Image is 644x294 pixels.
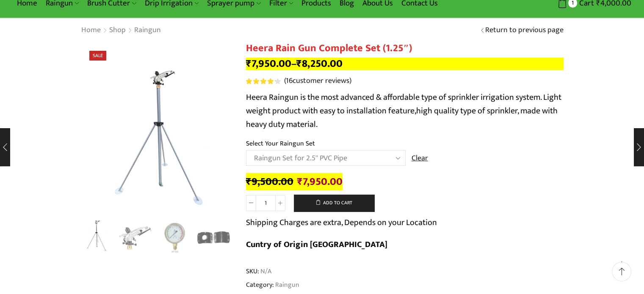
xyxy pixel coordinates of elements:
h1: Heera Rain Gun Complete Set (1.25″) [246,42,564,55]
li: 4 / 5 [196,220,231,254]
a: Raingun [134,25,161,36]
span: SKU: [246,267,564,276]
p: – [246,58,564,70]
span: N/A [259,267,271,276]
span: 16 [286,74,293,87]
bdi: 7,950.00 [297,173,343,190]
a: Heera Rain Gun 1.25″ [118,220,153,255]
a: Home [81,25,101,36]
span: ₹ [246,55,252,72]
span: Category: [246,280,299,290]
nav: Breadcrumb [81,25,161,36]
img: Raingun Service Saddle [196,220,231,255]
bdi: 8,250.00 [296,55,343,72]
p: Heera Raingun is the most advanced & affordable type of sprinkler irrigation system. Light weight... [246,91,564,131]
a: Return to previous page [485,25,564,36]
li: 3 / 5 [157,220,192,254]
bdi: 7,950.00 [246,55,291,72]
a: (16customer reviews) [284,76,351,87]
a: Shop [109,25,126,36]
bdi: 9,500.00 [246,173,293,190]
li: 1 / 5 [79,220,114,254]
span: ₹ [246,173,252,190]
span: Sale [89,51,106,60]
span: ₹ [296,55,302,72]
span: Rated out of 5 based on customer ratings [246,78,276,84]
img: Heera Rain Gun Complete Set [79,219,114,254]
button: Add to cart [294,195,374,212]
b: Cuntry of Origin [GEOGRAPHIC_DATA] [246,237,387,252]
label: Select Your Raingun Set [246,139,315,148]
div: Rated 4.38 out of 5 [246,78,280,84]
img: Raingun Pressure Meter [157,220,192,255]
li: 2 / 5 [118,220,153,254]
div: 1 / 5 [81,63,233,216]
p: Shipping Charges are extra, Depends on your Location [246,216,437,229]
a: Clear options [412,153,428,164]
a: Raingun [274,279,299,290]
img: Heera Rain Gun 1.25" [118,220,153,255]
input: Product quantity [256,195,275,211]
span: 16 [246,78,282,84]
span: ₹ [297,173,303,190]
